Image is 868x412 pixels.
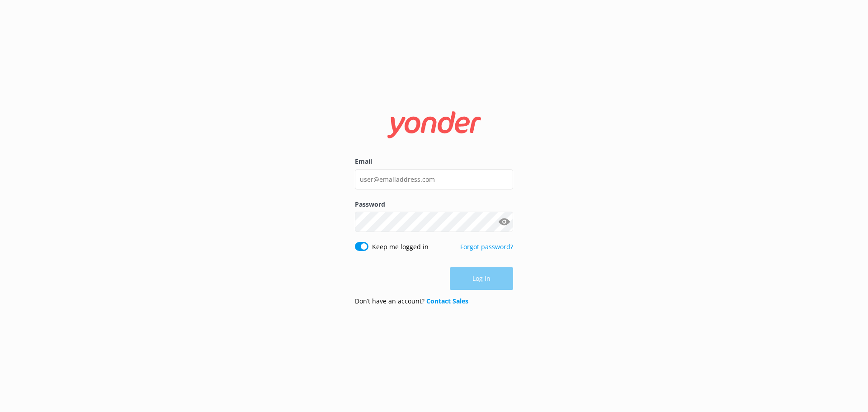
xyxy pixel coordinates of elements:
[460,242,513,251] a: Forgot password?
[372,242,429,252] label: Keep me logged in
[495,213,513,231] button: Show password
[426,297,468,305] a: Contact Sales
[355,296,468,306] p: Don’t have an account?
[355,169,513,189] input: user@emailaddress.com
[355,156,513,166] label: Email
[355,199,513,209] label: Password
